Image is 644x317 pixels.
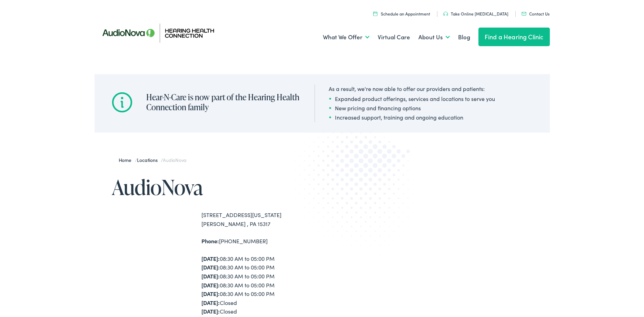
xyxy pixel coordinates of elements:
[373,11,430,17] a: Schedule an Appointment
[329,84,495,93] div: As a result, we're now able to offer our providers and patients:
[146,92,301,112] h2: Hear-N-Care is now part of the Hearing Health Connection family
[478,28,550,46] a: Find a Hearing Clinic
[329,94,495,103] li: Expanded product offerings, services and locations to serve you
[201,299,220,306] strong: [DATE]:
[443,11,508,17] a: Take Online [MEDICAL_DATA]
[163,156,186,163] span: AudioNova
[201,263,220,271] strong: [DATE]:
[329,104,495,112] li: New pricing and financing options
[201,307,220,315] strong: [DATE]:
[119,156,135,163] a: Home
[522,12,526,16] img: utility icon
[201,281,220,289] strong: [DATE]:
[323,24,369,50] a: What We Offer
[458,24,470,50] a: Blog
[201,254,322,316] div: 08:30 AM to 05:00 PM 08:30 AM to 05:00 PM 08:30 AM to 05:00 PM 08:30 AM to 05:00 PM 08:30 AM to 0...
[378,24,410,50] a: Virtual Care
[137,156,161,163] a: Locations
[119,156,187,163] span: / /
[112,176,322,198] h1: AudioNova
[329,113,495,121] li: Increased support, training and ongoing education
[201,290,220,297] strong: [DATE]:
[201,237,322,246] div: [PHONE_NUMBER]
[201,272,220,280] strong: [DATE]:
[201,255,220,262] strong: [DATE]:
[201,211,322,228] div: [STREET_ADDRESS][US_STATE] [PERSON_NAME] , PA 15317
[522,11,549,17] a: Contact Us
[418,24,450,50] a: About Us
[201,237,219,245] strong: Phone:
[443,12,448,16] img: utility icon
[373,11,377,16] img: utility icon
